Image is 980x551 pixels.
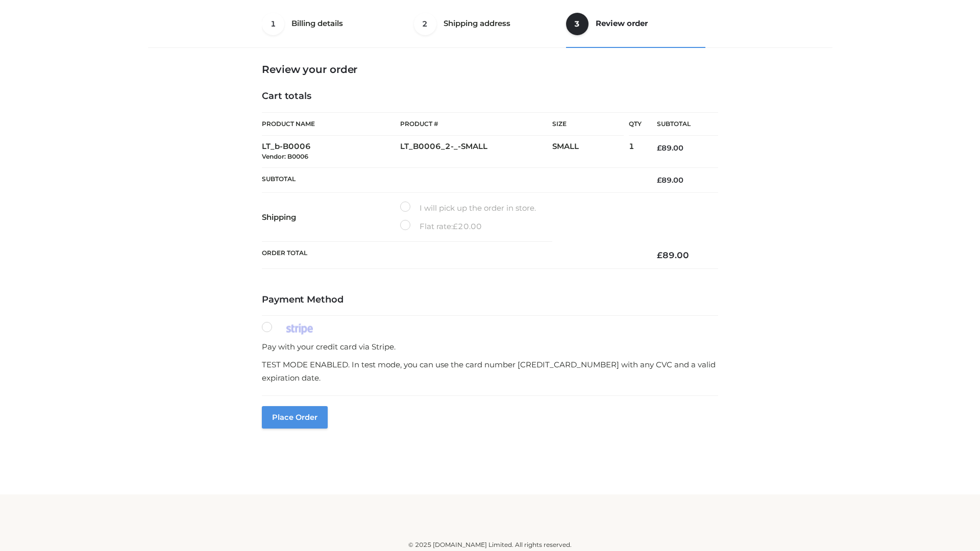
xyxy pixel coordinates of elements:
bdi: 20.00 [453,221,482,231]
p: Pay with your credit card via Stripe. [262,340,718,354]
th: Order Total [262,242,642,269]
p: TEST MODE ENABLED. In test mode, you can use the card number [CREDIT_CARD_NUMBER] with any CVC an... [262,358,718,384]
span: £ [657,143,661,153]
h4: Payment Method [262,294,718,306]
div: © 2025 [DOMAIN_NAME] Limited. All rights reserved. [152,540,828,550]
small: Vendor: B0006 [262,153,308,160]
th: Product # [400,112,552,136]
button: Place order [262,406,328,429]
label: Flat rate: [400,220,482,233]
td: LT_B0006_2-_-SMALL [400,136,552,168]
th: Qty [629,112,642,136]
span: £ [657,176,661,185]
bdi: 89.00 [657,176,683,185]
span: £ [657,250,663,260]
th: Size [552,113,624,136]
th: Shipping [262,193,400,242]
th: Subtotal [262,167,642,192]
td: 1 [629,136,642,168]
td: SMALL [552,136,629,168]
th: Subtotal [642,113,718,136]
label: I will pick up the order in store. [400,202,536,215]
h3: Review your order [262,63,718,76]
bdi: 89.00 [657,143,683,153]
th: Product Name [262,112,400,136]
h4: Cart totals [262,91,718,102]
bdi: 89.00 [657,250,689,260]
span: £ [453,221,458,231]
td: LT_b-B0006 [262,136,400,168]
